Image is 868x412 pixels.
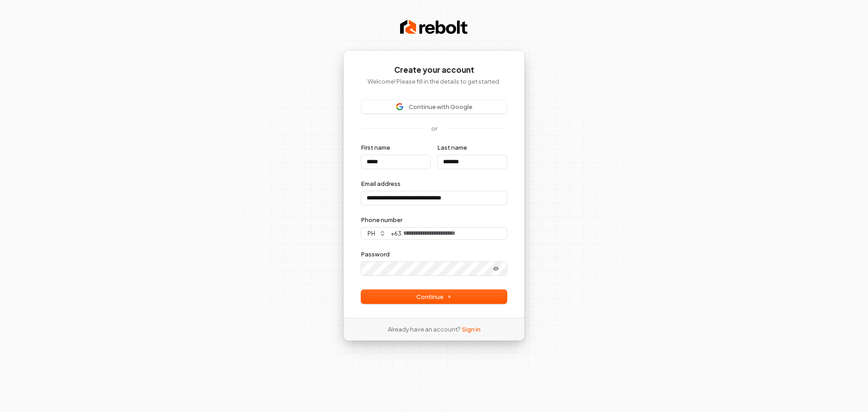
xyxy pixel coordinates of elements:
[361,77,507,85] p: Welcome! Please fill in the details to get started.
[361,227,390,239] button: ph
[361,250,390,258] label: Password
[361,180,401,188] label: Email address
[438,143,467,152] label: Last name
[431,124,437,133] p: or
[361,216,402,224] label: Phone number
[462,325,481,333] a: Sign in
[416,293,452,301] span: Continue
[409,103,472,111] span: Continue with Google
[361,100,507,114] button: Sign in with GoogleContinue with Google
[361,290,507,303] button: Continue
[400,18,468,36] img: Rebolt Logo
[487,263,505,274] button: Show password
[361,143,390,152] label: First name
[388,325,460,333] span: Already have an account?
[361,65,507,76] h1: Create your account
[396,103,403,110] img: Sign in with Google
